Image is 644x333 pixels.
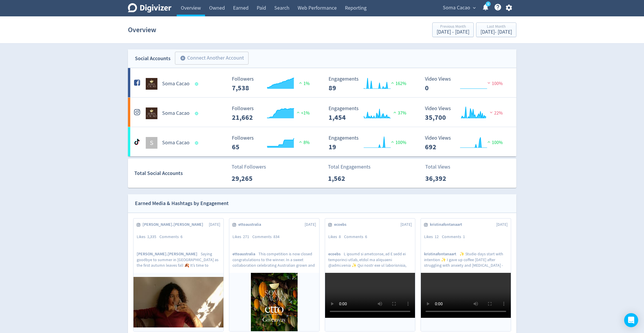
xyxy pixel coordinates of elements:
a: ettoaustralia[DATE]Likes271Comments834ettoaustraliaThis competition is now closed congratulations... [229,218,319,331]
span: add_circle [180,55,186,61]
div: Likes [232,234,252,240]
a: Soma Cacao undefinedSoma Cacao Followers 21,662 Followers 21,662 <1% Engagements 1,454 Engagement... [128,98,516,127]
img: positive-performance.svg [390,140,395,144]
div: [DATE] - [DATE] [437,30,469,35]
img: positive-performance.svg [390,81,395,85]
img: positive-performance.svg [486,140,492,144]
a: SSoma Cacao Followers 65 Followers 65 8% Engagements 19 Engagements 19 100% Video Views 692 Video... [128,127,516,156]
div: Comments [442,234,468,240]
button: Soma Cacao [441,3,477,13]
a: Soma Cacao undefinedSoma Cacao Followers 7,538 Followers 7,538 1% Engagements 89 Engagements 89 1... [128,68,516,97]
svg: Followers 7,538 [229,76,317,92]
span: expand_more [472,5,477,11]
h5: Soma Cacao [162,139,190,146]
span: 6 [180,234,183,239]
img: positive-performance.svg [298,81,303,85]
svg: Engagements 1,454 [326,106,413,121]
button: Last Month[DATE]- [DATE] [476,22,516,37]
span: 8 [339,234,341,239]
span: kristinafontanaart [430,222,465,228]
span: ecoebs [334,222,350,228]
div: [DATE] - [DATE] [480,30,512,35]
span: [DATE] [209,222,220,228]
p: 36,392 [425,173,459,184]
h5: Soma Cacao [162,80,190,87]
div: Likes [137,234,159,240]
span: 834 [273,234,280,239]
p: 29,265 [232,173,265,184]
span: 6 [365,234,367,239]
a: [PERSON_NAME].[PERSON_NAME][DATE]Likes1,335Comments6[PERSON_NAME].[PERSON_NAME]Saying goodbye to ... [133,218,223,331]
span: 8% [298,140,310,145]
div: Earned Media & Hashtags by Engagement [135,199,229,208]
svg: Engagements 89 [326,76,413,92]
span: [DATE] [496,222,508,228]
span: 162% [390,81,406,86]
a: Connect Another Account [171,53,249,65]
span: 271 [243,234,249,239]
img: Soma Cacao undefined [146,78,157,90]
h5: Soma Cacao [162,110,190,117]
div: Comments [252,234,283,240]
span: 100% [486,140,503,145]
svg: Video Views 35,700 [422,106,510,121]
p: Saying goodbye to summer in [GEOGRAPHIC_DATA] as the first autumn leaves fall 🍂 It’s time to unpa... [137,251,220,268]
span: 37% [392,110,406,116]
div: S [146,137,157,149]
span: Soma Cacao [443,3,470,13]
div: Last Month [480,25,512,30]
span: ecoebs [328,251,344,257]
span: <1% [295,110,310,116]
span: 100% [486,81,503,86]
text: 5 [487,2,489,6]
a: 5 [486,1,491,6]
p: This competition is now closed congratulations to the winner. In a sweet collaboration celebratin... [232,251,316,268]
h1: Overview [128,20,156,39]
img: negative-performance.svg [488,110,494,115]
span: Data last synced: 2 Oct 2025, 8:01am (AEST) [195,82,200,86]
span: [PERSON_NAME].[PERSON_NAME] [143,222,206,228]
div: Comments [159,234,186,240]
span: 100% [390,140,406,145]
p: Total Engagements [328,163,371,171]
button: Previous Month[DATE] - [DATE] [432,22,474,37]
span: Data last synced: 2 Oct 2025, 10:01am (AEST) [195,141,200,145]
p: L ipsumd si ametconse, ad E sedd ei temporinci utlab, etdol ma aliquaeni @admi.venia ✨ Qui nostr ... [328,251,412,268]
div: Open Intercom Messenger [624,313,638,327]
p: 1,562 [328,173,362,184]
svg: Followers 65 [229,135,317,151]
span: 1,335 [147,234,156,239]
svg: Engagements 19 [326,135,413,151]
span: 12 [435,234,439,239]
div: Total Social Accounts [134,169,228,178]
img: negative-performance.svg [486,81,492,85]
span: [DATE] [400,222,412,228]
img: positive-performance.svg [295,110,301,115]
span: 1% [298,81,310,86]
div: Likes [424,234,442,240]
img: positive-performance.svg [392,110,398,115]
button: Connect Another Account [175,52,249,65]
span: Data last synced: 2 Oct 2025, 8:01am (AEST) [195,112,200,115]
span: ettoaustralia [238,222,264,228]
p: ✨ Studio days start with intention ✨ I gave up coffee [DATE] after struggling with anxiety and [M... [424,251,508,268]
div: Previous Month [437,25,469,30]
div: Social Accounts [135,54,171,63]
img: positive-performance.svg [298,140,303,144]
span: kristinafontanaart [424,251,459,257]
a: ecoebs[DATE]Likes8Comments6ecoebsL ipsumd si ametconse, ad E sedd ei temporinci utlab, etdol ma a... [325,218,415,331]
span: 1 [463,234,465,239]
span: 22% [488,110,503,116]
svg: Followers 21,662 [229,106,317,121]
span: ettoaustralia [232,251,258,257]
p: Total Followers [232,163,266,171]
img: Soma Cacao undefined [146,107,157,119]
svg: Video Views 692 [422,135,510,151]
div: Likes [328,234,344,240]
svg: Video Views 0 [422,76,510,92]
span: [PERSON_NAME].[PERSON_NAME] [137,251,201,257]
div: Comments [344,234,370,240]
a: kristinafontanaart[DATE]Likes12Comments1kristinafontanaart✨ Studio days start with intention ✨ I ... [421,218,511,331]
span: [DATE] [305,222,316,228]
p: Total Views [425,163,459,171]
